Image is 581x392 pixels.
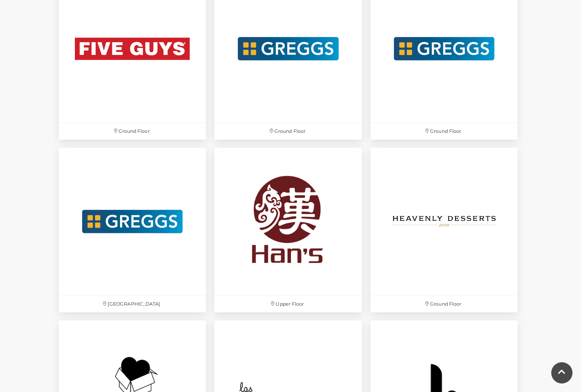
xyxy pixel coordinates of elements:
a: Upper Floor [210,143,366,316]
p: Ground Floor [214,123,362,140]
p: Ground Floor [370,296,518,312]
p: Ground Floor [370,123,518,140]
p: Upper Floor [214,296,362,312]
a: [GEOGRAPHIC_DATA] [54,143,210,316]
p: Ground Floor [59,123,206,140]
a: Ground Floor [366,143,522,316]
p: [GEOGRAPHIC_DATA] [59,296,206,312]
